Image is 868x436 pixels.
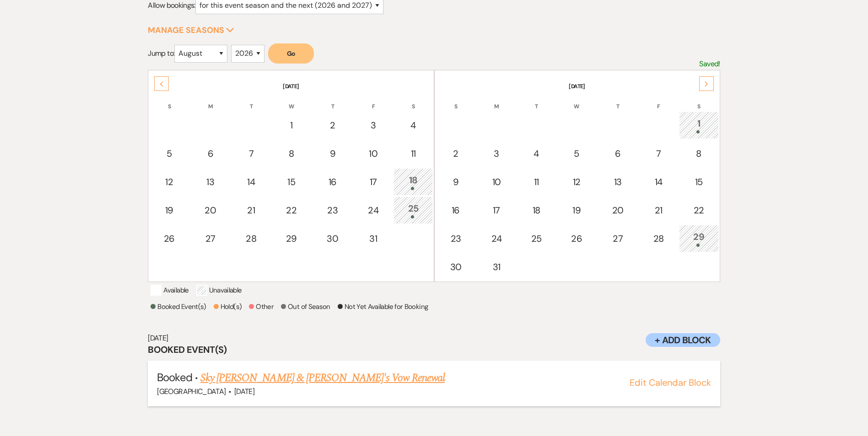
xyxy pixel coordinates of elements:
div: 26 [562,232,592,245]
div: 6 [603,147,633,160]
span: [GEOGRAPHIC_DATA] [157,387,226,396]
th: F [639,91,678,111]
div: 31 [359,232,388,245]
div: 5 [154,147,184,160]
th: [DATE] [436,71,719,90]
div: 28 [644,232,673,245]
div: 16 [441,203,471,217]
div: 2 [441,147,471,160]
th: S [679,91,719,111]
div: 30 [317,232,348,245]
div: 25 [399,202,427,218]
p: Not Yet Available for Booking [338,301,428,312]
div: 18 [399,173,427,190]
div: 13 [195,175,226,189]
th: S [394,91,432,111]
div: 11 [522,175,551,189]
th: T [598,91,638,111]
div: 3 [482,147,511,160]
div: 19 [562,203,592,217]
div: 6 [195,147,226,160]
th: M [190,91,231,111]
div: 2 [317,118,348,132]
div: 29 [684,230,714,247]
button: Edit Calendar Block [630,378,711,387]
div: 4 [399,118,427,132]
div: 22 [276,203,306,217]
div: 21 [644,203,673,217]
div: 23 [317,203,348,217]
th: T [232,91,270,111]
button: + Add Block [646,333,720,347]
div: 25 [522,232,551,245]
div: 17 [482,203,511,217]
div: 4 [522,147,551,160]
span: [DATE] [234,387,254,396]
div: 26 [154,232,184,245]
th: W [557,91,597,111]
th: F [354,91,393,111]
th: S [149,91,189,111]
div: 8 [684,147,714,160]
div: 7 [644,147,673,160]
div: 21 [237,203,265,217]
th: W [271,91,311,111]
div: 15 [276,175,306,189]
div: 9 [317,147,348,160]
div: 11 [399,147,427,160]
th: S [436,91,476,111]
div: 31 [482,260,511,274]
div: 20 [603,203,633,217]
th: T [312,91,353,111]
p: Available [151,285,189,296]
div: 24 [482,232,511,245]
h6: [DATE] [148,333,720,343]
div: 5 [562,147,592,160]
th: [DATE] [149,71,432,90]
div: 10 [359,147,388,160]
div: 27 [603,232,633,245]
a: Sky [PERSON_NAME] & [PERSON_NAME]'s Vow Renewal [200,370,445,386]
span: Booked [157,370,192,384]
p: Other [249,301,274,312]
div: 16 [317,175,348,189]
th: M [477,91,516,111]
div: 9 [441,175,471,189]
div: 13 [603,175,633,189]
div: 12 [562,175,592,189]
button: Manage Seasons [148,26,234,34]
div: 18 [522,203,551,217]
div: 28 [237,232,265,245]
div: 3 [359,118,388,132]
div: 17 [359,175,388,189]
h3: Booked Event(s) [148,343,720,356]
div: 30 [441,260,471,274]
div: 20 [195,203,226,217]
div: 10 [482,175,511,189]
button: Go [268,43,314,64]
div: 29 [276,232,306,245]
div: 1 [684,117,714,133]
p: Out of Season [281,301,330,312]
p: Booked Event(s) [151,301,206,312]
span: Allow bookings: [148,0,195,10]
p: Saved! [699,58,720,70]
div: 1 [276,118,306,132]
div: 8 [276,147,306,160]
div: 15 [684,175,714,189]
div: 7 [237,147,265,160]
div: 22 [684,203,714,217]
div: 23 [441,232,471,245]
p: Hold(s) [214,301,242,312]
div: 12 [154,175,184,189]
div: 19 [154,203,184,217]
p: Unavailable [196,285,242,296]
div: 14 [644,175,673,189]
div: 14 [237,175,265,189]
div: 27 [195,232,226,245]
th: T [517,91,556,111]
div: 24 [359,203,388,217]
span: Jump to: [148,48,174,58]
